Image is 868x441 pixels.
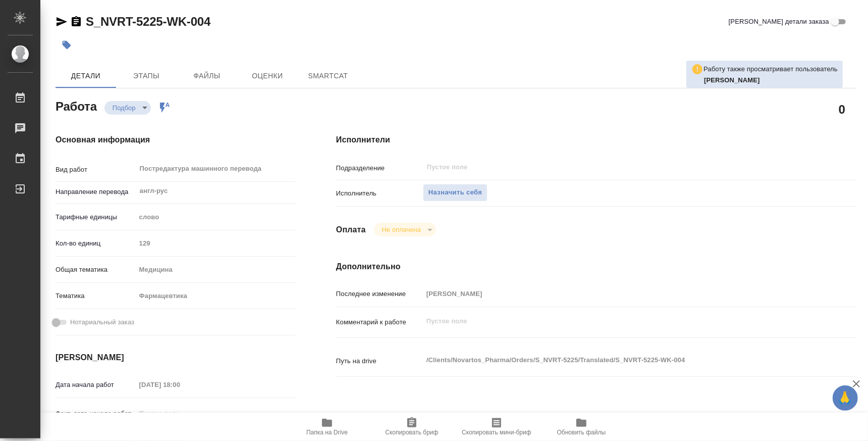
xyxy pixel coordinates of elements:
span: [PERSON_NAME] детали заказа [729,17,829,27]
div: Фармацевтика [136,287,296,305]
p: Факт. дата начала работ [56,409,136,419]
span: Назначить себя [428,187,482,199]
textarea: /Clients/Novartos_Pharma/Orders/S_NVRT-5225/Translated/S_NVRT-5225-WK-004 [423,352,813,369]
p: Тарифные единицы [56,212,136,222]
input: Пустое поле [423,286,813,301]
span: Обновить файлы [557,429,606,436]
p: Подразделение [336,163,423,173]
h2: Работа [56,96,97,115]
p: Вид работ [56,165,136,175]
button: 🙏 [833,385,858,411]
span: Папка на Drive [306,429,348,436]
button: Скопировать ссылку [70,16,82,28]
p: Кол-во единиц [56,238,136,249]
h4: Основная информация [56,134,296,146]
h2: 0 [839,101,845,118]
p: Дата начала работ [56,380,136,390]
button: Не оплачена [379,225,424,234]
button: Папка на Drive [285,413,369,441]
div: Медицина [136,261,296,278]
p: Комментарий к работе [336,317,423,327]
button: Скопировать мини-бриф [454,413,539,441]
p: Последнее изменение [336,289,423,299]
p: Исполнитель [336,188,423,199]
input: Пустое поле [136,236,296,251]
h4: Оплата [336,224,366,236]
button: Скопировать бриф [369,413,454,441]
div: Подбор [374,223,436,236]
span: Детали [62,70,110,82]
h4: Дополнительно [336,261,857,273]
input: Пустое поле [426,161,790,173]
button: Назначить себя [423,184,487,202]
span: Оценки [243,70,292,82]
span: Нотариальный заказ [70,317,134,327]
p: Направление перевода [56,187,136,197]
button: Добавить тэг [56,34,78,56]
button: Подбор [110,104,139,112]
p: Тематика [56,291,136,301]
p: Общая тематика [56,265,136,275]
span: Файлы [183,70,231,82]
span: SmartCat [304,70,352,82]
button: Обновить файлы [539,413,624,441]
input: Пустое поле [136,406,224,421]
span: Скопировать бриф [385,429,438,436]
div: слово [136,209,296,226]
a: S_NVRT-5225-WK-004 [86,15,210,28]
p: Путь на drive [336,356,423,366]
div: Подбор [104,101,151,115]
h4: [PERSON_NAME] [56,352,296,364]
span: 🙏 [837,387,854,409]
span: Этапы [122,70,171,82]
span: Скопировать мини-бриф [462,429,531,436]
h4: Исполнители [336,134,857,146]
input: Пустое поле [136,377,224,392]
button: Скопировать ссылку для ЯМессенджера [56,16,68,28]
